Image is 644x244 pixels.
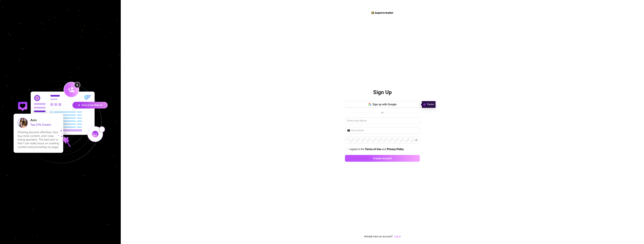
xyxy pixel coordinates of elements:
input: Your email [351,128,418,132]
span: Create Account [373,157,392,160]
a: Privacy Policy [387,148,404,151]
strong: Terms of Use [365,148,381,151]
span: or [381,111,384,114]
img: signup-background-D0MIrEPF.svg [2,64,118,180]
a: Log In [394,235,401,238]
button: Sign up with Google [345,101,420,108]
img: logo-BBDzfeDw.svg [371,11,394,14]
span: I agree to the [349,148,365,151]
span: Already have an account? [364,235,393,239]
button: Create Account [345,155,420,162]
strong: Privacy Policy [387,148,404,151]
img: svg%3e [423,102,426,106]
span: and [382,148,387,151]
input: Enter your Name [345,117,420,124]
span: Faster [427,102,434,106]
a: Terms of Use [365,148,381,151]
span: eye-invisible [415,139,418,142]
span: Sign up with Google [372,103,396,106]
a: Log In [394,235,401,239]
h2: Sign Up [373,89,392,96]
